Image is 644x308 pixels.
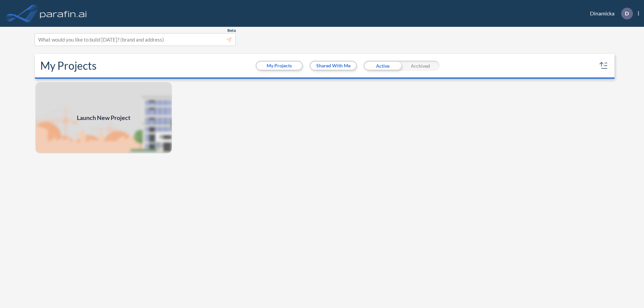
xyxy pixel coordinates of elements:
[364,61,401,71] div: Active
[39,7,88,20] img: logo
[580,8,639,19] div: Dinamicka
[35,81,172,154] img: add
[311,62,356,70] button: Shared With Me
[40,59,97,72] h2: My Projects
[625,10,629,16] p: D
[35,81,172,154] a: Launch New Project
[401,61,439,71] div: Archived
[257,62,302,70] button: My Projects
[77,113,130,122] span: Launch New Project
[598,60,609,71] button: sort
[227,28,236,33] span: Beta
